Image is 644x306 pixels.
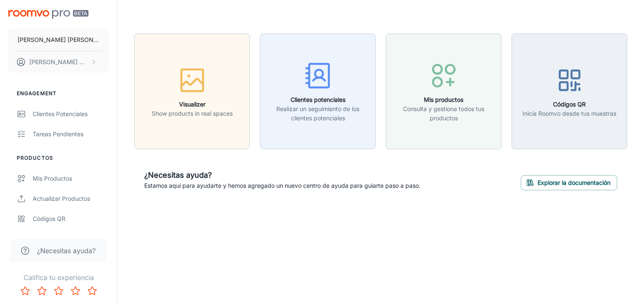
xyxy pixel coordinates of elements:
[29,57,88,67] p: [PERSON_NAME] Nomada
[33,109,109,119] div: Clientes potenciales
[521,178,617,186] a: Explorar la documentación
[391,95,496,104] h6: Mis productos
[8,51,109,73] button: [PERSON_NAME] Nomada
[386,34,501,149] button: Mis productosConsulta y gestiona todos tus productos
[512,34,627,149] button: Códigos QRInicia Roomvo desde tus muestras
[144,181,421,190] p: Estamos aquí para ayudarte y hemos agregado un nuevo centro de ayuda para guiarte paso a paso.
[33,130,109,139] div: Tareas pendientes
[260,34,376,149] button: Clientes potencialesRealizar un seguimiento de los clientes potenciales
[391,104,496,123] p: Consulta y gestiona todos tus productos
[144,169,421,181] h6: ¿Necesitas ayuda?
[521,175,617,190] button: Explorar la documentación
[522,100,616,109] h6: Códigos QR
[33,194,109,203] div: Actualizar productos
[152,109,233,118] p: Show products in real spaces
[260,86,376,95] a: Clientes potencialesRealizar un seguimiento de los clientes potenciales
[134,34,250,149] button: VisualizerShow products in real spaces
[265,104,370,123] p: Realizar un seguimiento de los clientes potenciales
[18,35,99,44] p: [PERSON_NAME] [PERSON_NAME] y otro CB
[8,29,109,51] button: [PERSON_NAME] [PERSON_NAME] y otro CB
[265,95,370,104] h6: Clientes potenciales
[8,10,88,19] img: Roomvo PRO Beta
[522,109,616,118] p: Inicia Roomvo desde tus muestras
[33,174,109,183] div: Mis productos
[33,214,109,223] div: Códigos QR
[152,100,233,109] h6: Visualizer
[386,86,501,95] a: Mis productosConsulta y gestiona todos tus productos
[512,86,627,95] a: Códigos QRInicia Roomvo desde tus muestras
